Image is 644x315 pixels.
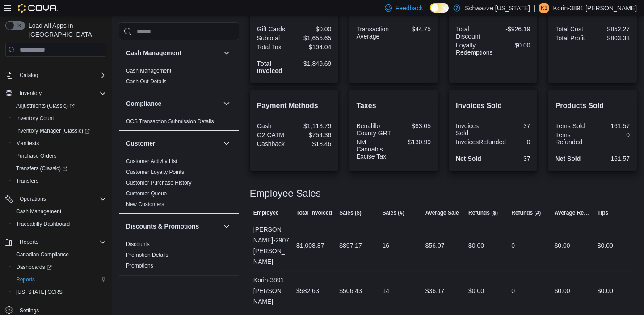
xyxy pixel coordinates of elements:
[257,43,292,51] div: Total Tax
[257,35,292,42] div: Subtotal
[13,249,72,260] a: Canadian Compliance
[126,179,192,186] span: Customer Purchase History
[20,307,39,314] span: Settings
[13,249,106,260] span: Canadian Compliance
[296,43,331,51] div: $194.04
[13,163,106,174] span: Transfers (Classic)
[126,169,184,175] a: Customer Loyalty Points
[257,140,292,147] div: Cashback
[16,102,75,109] span: Adjustments (Classic)
[20,238,38,246] span: Reports
[257,122,292,129] div: Cash
[257,131,292,138] div: G2 CATM
[511,240,515,251] div: 0
[20,90,42,97] span: Inventory
[356,122,391,137] div: Benalillo County GRT
[16,140,39,147] span: Manifests
[456,100,530,111] h2: Invoices Sold
[25,21,106,39] span: Load All Apps in [GEOGRAPHIC_DATA]
[126,158,177,164] a: Customer Activity List
[495,122,530,129] div: 37
[16,220,70,228] span: Traceabilty Dashboard
[9,261,110,273] a: Dashboards
[13,206,106,217] span: Cash Management
[13,138,42,149] a: Manifests
[126,222,219,231] button: Discounts & Promotions
[554,209,590,216] span: Average Refund
[126,201,164,208] span: New Customers
[126,180,192,186] a: Customer Purchase History
[495,155,530,162] div: 37
[126,190,167,197] a: Customer Queue
[396,138,431,146] div: $130.99
[539,3,549,13] div: Korin-3891 Hobday
[425,240,445,251] div: $56.07
[2,69,110,82] button: Catalog
[16,237,106,247] span: Reports
[456,138,506,146] div: InvoicesRefunded
[296,209,332,216] span: Total Invoiced
[221,98,232,109] button: Compliance
[13,219,73,229] a: Traceabilty Dashboard
[126,118,214,125] a: OCS Transaction Submission Details
[296,26,331,33] div: $0.00
[594,155,630,162] div: 161.57
[465,3,530,13] p: Schwazze [US_STATE]
[339,285,362,296] div: $506.43
[221,138,232,149] button: Customer
[13,274,106,285] span: Reports
[126,99,161,108] h3: Compliance
[16,251,69,258] span: Canadian Compliance
[356,138,391,160] div: NM Cannabis Excise Tax
[468,240,484,251] div: $0.00
[126,241,150,248] span: Discounts
[456,155,481,162] strong: Net Sold
[13,219,106,229] span: Traceabilty Dashboard
[339,209,361,216] span: Sales ($)
[553,3,637,13] p: Korin-3891 [PERSON_NAME]
[250,271,293,311] div: Korin-3891 [PERSON_NAME]
[356,100,431,111] h2: Taxes
[9,112,110,125] button: Inventory Count
[534,3,535,13] p: |
[9,218,110,230] button: Traceabilty Dashboard
[2,87,110,99] button: Inventory
[16,263,52,271] span: Dashboards
[13,206,65,217] a: Cash Management
[16,194,50,204] button: Operations
[9,99,110,112] a: Adjustments (Classic)
[555,26,590,33] div: Total Cost
[126,118,214,125] span: OCS Transaction Submission Details
[16,70,42,81] button: Catalog
[16,115,54,122] span: Inventory Count
[509,138,530,146] div: 0
[126,48,219,57] button: Cash Management
[126,78,167,85] span: Cash Out Details
[296,140,331,147] div: $18.46
[13,274,38,285] a: Reports
[2,236,110,248] button: Reports
[495,26,530,33] div: -$926.19
[598,285,613,296] div: $0.00
[20,195,46,203] span: Operations
[598,209,608,216] span: Tips
[296,285,319,296] div: $582.63
[496,42,530,49] div: $0.00
[13,125,93,136] a: Inventory Manager (Classic)
[257,100,332,111] h2: Payment Methods
[296,60,331,67] div: $1,849.69
[555,155,581,162] strong: Net Sold
[126,139,155,148] h3: Customer
[119,65,239,91] div: Cash Management
[126,139,219,148] button: Customer
[119,156,239,213] div: Customer
[541,3,547,13] span: K3
[16,289,63,296] span: [US_STATE] CCRS
[16,88,45,99] button: Inventory
[13,125,106,136] span: Inventory Manager (Classic)
[221,47,232,58] button: Cash Management
[257,60,282,74] strong: Total Invoiced
[296,122,331,129] div: $1,113.79
[20,72,38,79] span: Catalog
[16,177,38,185] span: Transfers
